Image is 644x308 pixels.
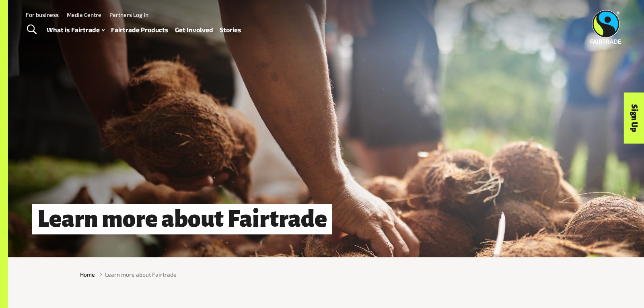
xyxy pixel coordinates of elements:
[109,11,148,18] a: Partners Log In
[47,24,105,36] a: What is Fairtrade
[26,11,59,18] a: For business
[220,24,241,36] a: Stories
[591,10,621,44] img: Fairtrade Australia New Zealand logo
[80,270,95,279] a: Home
[22,20,41,40] a: Toggle Search
[105,270,177,279] span: Learn more about Fairtrade
[67,11,101,18] a: Media Centre
[111,24,169,36] a: Fairtrade Products
[32,204,332,235] h1: Learn more about Fairtrade
[175,24,213,36] a: Get Involved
